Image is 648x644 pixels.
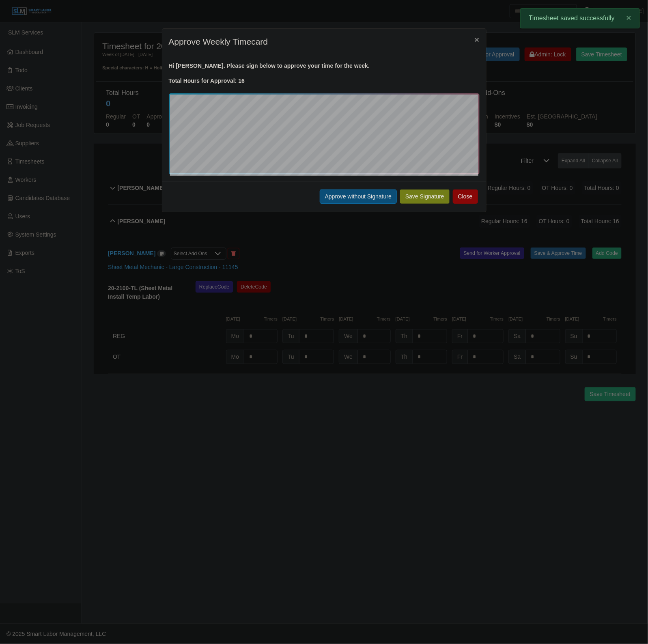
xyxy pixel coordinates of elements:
span: × [474,35,479,44]
strong: Hi [PERSON_NAME]. Please sign below to approve your time for the week. [169,62,370,69]
strong: Total Hours for Approval: 16 [169,78,245,84]
h4: Approve Weekly Timecard [169,35,268,48]
button: Save Signature [400,190,450,204]
button: Close [453,190,478,204]
button: Close [468,29,486,50]
div: Timesheet saved successfully [520,8,640,28]
button: Approve without Signature [320,190,397,204]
